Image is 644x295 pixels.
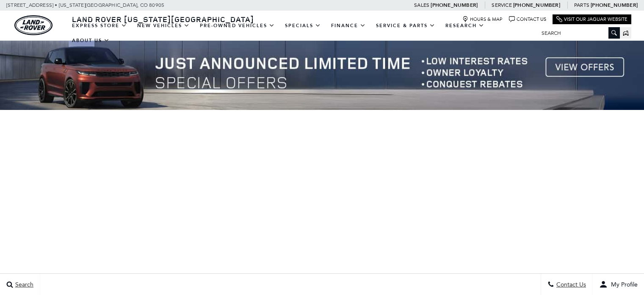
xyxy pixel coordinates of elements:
button: user-profile-menu [593,274,644,295]
a: Finance [326,18,371,33]
img: Land Rover [14,15,53,35]
span: Contact Us [554,281,586,288]
a: [STREET_ADDRESS] • [US_STATE][GEOGRAPHIC_DATA], CO 80905 [6,2,164,8]
a: Contact Us [509,16,546,22]
a: land-rover [14,15,53,35]
input: Search [535,28,620,38]
a: Specials [280,18,326,33]
a: [PHONE_NUMBER] [431,2,478,8]
a: Service & Parts [371,18,440,33]
a: Visit Our Jaguar Website [556,16,627,22]
nav: Main Navigation [67,18,535,48]
span: Land Rover [US_STATE][GEOGRAPHIC_DATA] [72,14,254,24]
span: Sales [414,2,429,8]
span: Search [13,281,33,288]
a: Hours & Map [462,16,503,22]
span: My Profile [608,281,638,288]
a: Research [440,18,489,33]
span: Service [492,2,511,8]
span: Parts [574,2,589,8]
a: Land Rover [US_STATE][GEOGRAPHIC_DATA] [67,14,259,24]
a: About Us [67,33,115,48]
a: [PHONE_NUMBER] [513,2,560,8]
a: New Vehicles [132,18,195,33]
a: EXPRESS STORE [67,18,132,33]
a: [PHONE_NUMBER] [591,2,638,8]
a: Pre-Owned Vehicles [195,18,280,33]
